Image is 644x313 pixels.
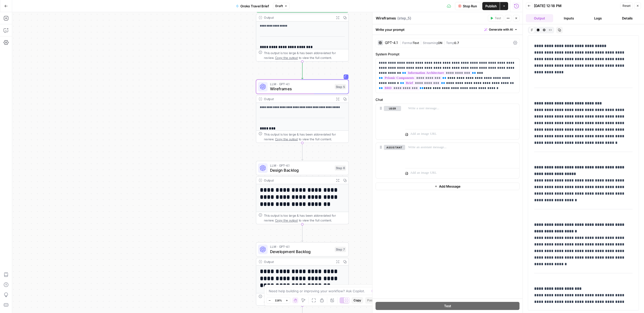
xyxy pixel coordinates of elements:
[419,40,423,45] span: |
[454,41,459,45] span: 0.7
[555,14,583,22] button: Inputs
[365,297,378,304] button: Paste
[275,56,298,59] span: Copy the output
[270,244,332,249] span: LLM · GPT-4.1
[270,86,332,92] span: Wireframes
[367,298,376,303] span: Paste
[376,143,401,178] div: assistant
[446,41,454,45] span: Temp
[301,62,303,79] g: Edge from step_8 to step_5
[354,298,361,303] span: Copy
[335,84,346,89] div: Step 5
[423,41,438,45] span: Streaming
[275,4,283,8] span: Draft
[376,302,520,310] button: Test
[376,16,396,21] textarea: Wireframes
[372,24,523,35] div: Write your prompt
[526,14,553,22] button: Output
[614,14,641,22] button: Details
[270,249,332,255] span: Development Backlog
[400,40,402,45] span: |
[455,2,480,10] button: Stop Run
[264,213,346,223] div: This output is too large & has been abbreviated for review. to view the full content.
[335,247,346,252] div: Step 7
[264,15,332,20] div: Output
[384,145,405,150] button: assistant
[413,41,419,45] span: Text
[233,2,272,10] button: Oroko Travel Brief
[463,4,477,9] span: Stop Run
[273,3,290,9] button: Draft
[488,15,503,21] button: Test
[264,259,332,264] div: Output
[622,4,631,8] span: Reset
[376,97,520,102] label: Chat
[489,27,513,32] span: Generate with AI
[275,137,298,141] span: Copy the output
[270,163,332,168] span: LLM · GPT-4.1
[264,132,346,142] div: This output is too large & has been abbreviated for review. to view the full content.
[384,106,401,111] button: user
[442,40,446,45] span: |
[301,224,303,242] g: Edge from step_6 to step_7
[264,51,346,60] div: This output is too large & has been abbreviated for review. to view the full content.
[482,2,500,10] button: Publish
[275,298,282,302] span: 118%
[270,167,332,173] span: Design Backlog
[585,14,612,22] button: Logs
[264,97,332,101] div: Output
[376,52,520,57] label: System Prompt
[485,4,497,9] span: Publish
[397,16,411,21] span: ( step_5 )
[402,41,413,45] span: Format
[439,184,461,189] span: Add Message
[376,104,401,139] div: user
[376,183,520,190] button: Add Message
[438,41,442,45] span: ON
[444,303,451,308] span: Test
[264,178,332,183] div: Output
[620,3,633,9] button: Reset
[275,219,298,222] span: Copy the output
[240,4,269,9] span: Oroko Travel Brief
[495,16,501,20] span: Test
[301,143,303,160] g: Edge from step_5 to step_6
[385,41,398,44] div: GPT-4.1
[270,82,332,86] span: LLM · GPT-4.1
[351,297,363,304] button: Copy
[335,165,346,171] div: Step 6
[482,26,520,33] button: Generate with AI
